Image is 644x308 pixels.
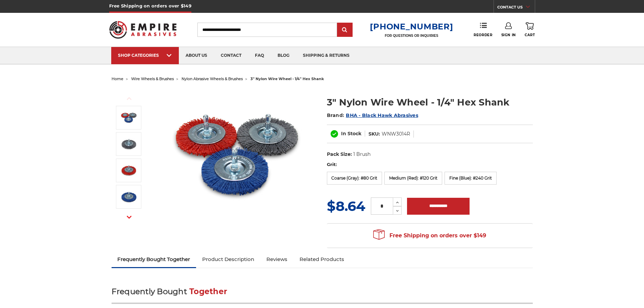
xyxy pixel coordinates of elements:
[327,112,344,118] span: Brand:
[525,22,535,37] a: Cart
[260,252,293,267] a: Reviews
[497,3,535,13] a: CONTACT US
[353,151,371,158] dd: 1 Brush
[251,76,324,81] span: 3" nylon wire wheel - 1/4" hex shank
[327,161,533,168] label: Grit:
[169,89,305,224] img: Nylon Filament Wire Wheels with Hex Shank
[373,229,486,242] span: Free Shipping on orders over $149
[382,131,410,138] dd: WNW3014R
[179,47,214,64] a: about us
[182,76,243,81] a: nylon abrasive wheels & brushes
[189,287,227,296] span: Together
[327,151,352,158] dt: Pack Size:
[341,131,361,137] span: In Stock
[368,131,380,138] dt: SKU:
[327,198,365,214] span: $8.64
[112,76,123,81] a: home
[214,47,248,64] a: contact
[118,53,172,58] div: SHOP CATEGORIES
[131,76,174,81] a: wire wheels & brushes
[296,47,356,64] a: shipping & returns
[121,91,137,106] button: Previous
[120,162,137,179] img: 3" Nylon Wire Wheel - 1/4" Hex Shank
[474,33,492,37] span: Reorder
[327,96,533,109] h1: 3" Nylon Wire Wheel - 1/4" Hex Shank
[109,17,177,43] img: Empire Abrasives
[112,252,196,267] a: Frequently Bought Together
[121,210,137,224] button: Next
[293,252,350,267] a: Related Products
[271,47,296,64] a: blog
[112,287,187,296] span: Frequently Bought
[346,112,418,118] a: BHA - Black Hawk Abrasives
[525,33,535,37] span: Cart
[474,22,492,37] a: Reorder
[196,252,260,267] a: Product Description
[120,136,137,152] img: 3" Nylon Wire Wheel - 1/4" Hex Shank
[501,33,516,37] span: Sign In
[370,22,453,31] a: [PHONE_NUMBER]
[370,33,453,38] p: FOR QUESTIONS OR INQUIRIES
[120,109,137,126] img: Nylon Filament Wire Wheels with Hex Shank
[120,188,137,205] img: 3" Nylon Wire Wheel - 1/4" Hex Shank
[248,47,271,64] a: faq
